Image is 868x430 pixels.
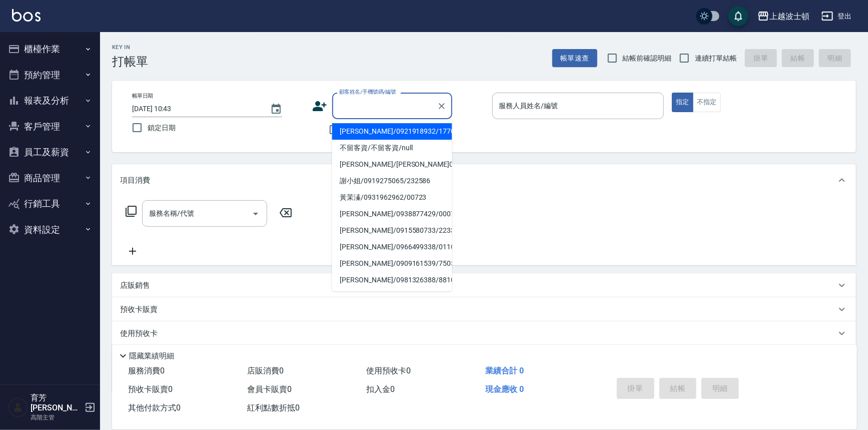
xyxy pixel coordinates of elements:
li: [PERSON_NAME]/[PERSON_NAME]00009/00009 [332,156,452,173]
button: Open [248,206,264,222]
li: [PERSON_NAME]/0981326388/881016 [332,272,452,288]
button: 上越波士頓 [753,6,813,27]
button: 不指定 [693,93,721,112]
p: 隱藏業績明細 [129,351,174,361]
label: 顧客姓名/手機號碼/編號 [339,88,396,96]
div: 項目消費 [112,164,856,196]
span: 其他付款方式 0 [128,403,181,412]
button: 預約管理 [4,62,96,88]
span: 會員卡販賣 0 [247,384,292,394]
label: 帳單日期 [132,92,153,100]
span: 連續打單結帳 [695,53,737,64]
button: save [728,6,748,26]
input: YYYY/MM/DD hh:mm [132,101,260,117]
button: 客戶管理 [4,114,96,140]
span: 現金應收 0 [485,384,524,394]
li: 不留客資/不留客資/null [332,140,452,156]
li: [PERSON_NAME]/0938877429/00070 [332,206,452,222]
li: [PERSON_NAME]/0921918932/1770 [332,123,452,140]
h5: 育芳[PERSON_NAME] [31,393,82,413]
li: [PERSON_NAME]/0966499338/0110319 [332,239,452,255]
button: 行銷工具 [4,191,96,217]
img: Person [8,397,28,417]
li: [PERSON_NAME]/0958080919/00826 [332,288,452,305]
li: 謝小姐/0919275065/232586 [332,173,452,189]
p: 使用預收卡 [120,328,158,339]
span: 結帳前確認明細 [623,53,672,64]
div: 使用預收卡 [112,321,856,345]
div: 預收卡販賣 [112,297,856,321]
span: 服務消費 0 [128,366,165,375]
h2: Key In [112,44,148,51]
p: 預收卡販賣 [120,304,158,315]
button: 指定 [672,93,693,112]
p: 項目消費 [120,175,150,186]
button: 員工及薪資 [4,139,96,165]
span: 扣入金 0 [366,384,395,394]
li: [PERSON_NAME]/0915580733/223354 [332,222,452,239]
button: 商品管理 [4,165,96,191]
span: 鎖定日期 [148,123,176,133]
button: Clear [435,99,449,113]
p: 高階主管 [31,413,82,422]
li: [PERSON_NAME]/0909161539/750525 [332,255,452,272]
span: 店販消費 0 [247,366,284,375]
span: 使用預收卡 0 [366,366,411,375]
img: Logo [12,9,41,22]
span: 業績合計 0 [485,366,524,375]
li: 黃茉溱/0931962962/00723 [332,189,452,206]
div: 店販銷售 [112,273,856,297]
button: 帳單速查 [552,49,597,68]
button: Choose date, selected date is 2025-08-16 [264,97,288,121]
button: 資料設定 [4,217,96,243]
span: 預收卡販賣 0 [128,384,173,394]
h3: 打帳單 [112,55,148,69]
p: 店販銷售 [120,280,150,291]
span: 紅利點數折抵 0 [247,403,300,412]
div: 上越波士頓 [769,10,809,23]
button: 登出 [817,7,856,26]
button: 報表及分析 [4,88,96,114]
button: 櫃檯作業 [4,36,96,62]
